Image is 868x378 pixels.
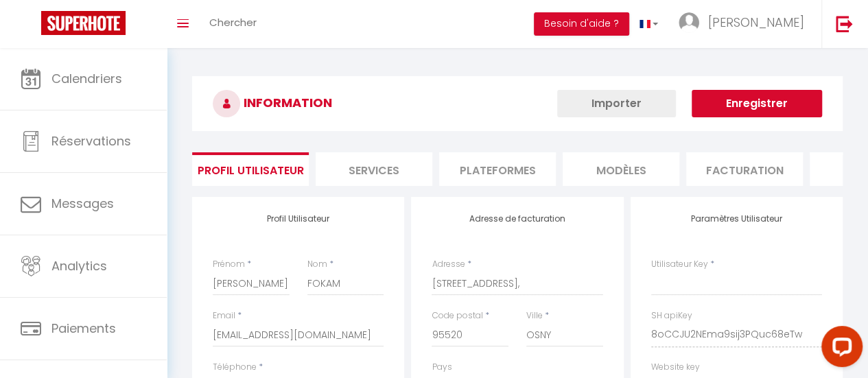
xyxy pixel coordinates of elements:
label: Téléphone [213,361,257,374]
label: Code postal [432,309,482,322]
span: Analytics [51,257,107,274]
h3: INFORMATION [192,76,843,131]
label: Adresse [432,258,465,271]
span: Réservations [51,132,131,150]
label: Nom [307,258,327,271]
li: Plateformes [439,152,556,186]
label: Pays [432,361,451,374]
li: Profil Utilisateur [192,152,309,186]
span: Paiements [51,320,116,337]
span: Calendriers [51,70,122,87]
span: Messages [51,195,114,212]
button: Enregistrer [692,90,822,117]
span: [PERSON_NAME] [708,14,804,31]
img: Super Booking [41,11,126,35]
button: Importer [557,90,676,117]
h4: Profil Utilisateur [213,214,384,224]
label: Email [213,309,235,322]
label: Ville [526,309,543,322]
label: Utilisateur Key [651,258,708,271]
h4: Adresse de facturation [432,214,602,224]
img: logout [836,15,853,32]
span: Chercher [209,15,257,29]
button: Besoin d'aide ? [534,12,629,36]
h4: Paramètres Utilisateur [651,214,822,224]
label: Prénom [213,258,245,271]
li: Services [316,152,432,186]
img: ... [679,12,699,33]
iframe: LiveChat chat widget [810,320,868,378]
li: Facturation [686,152,803,186]
label: Website key [651,361,700,374]
label: SH apiKey [651,309,692,322]
li: MODÈLES [563,152,679,186]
